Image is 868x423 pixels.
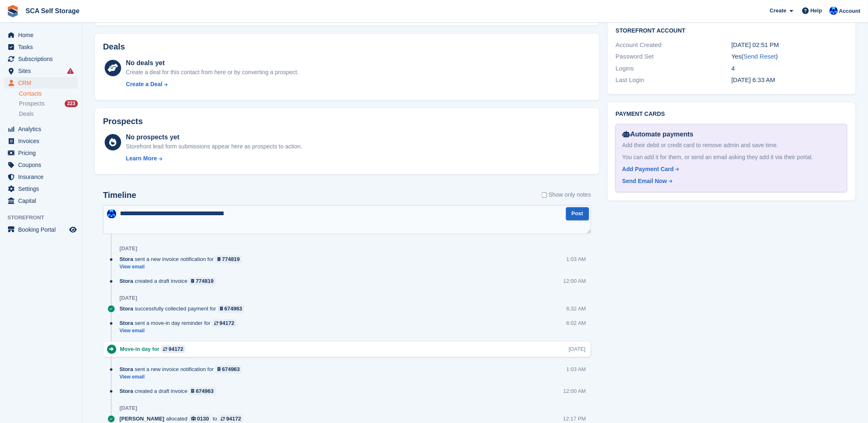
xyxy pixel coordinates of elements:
span: Prospects [19,100,44,108]
div: No prospects yet [126,132,302,142]
span: Stora [119,366,133,374]
a: menu [4,147,78,159]
span: Insurance [18,171,68,183]
a: menu [4,171,78,183]
span: Booking Portal [18,224,68,235]
a: Send Reset [744,53,776,60]
img: Kelly Neesham [830,7,838,15]
span: ( ) [742,53,778,60]
a: SCA Self Storage [22,4,83,18]
div: 4 [732,64,847,73]
div: sent a new invoice notification for [119,256,246,263]
a: menu [4,65,78,77]
h2: Deals [103,42,125,52]
h2: Timeline [103,191,136,200]
div: Logins [616,64,732,73]
div: Account Created [616,40,732,50]
a: menu [4,29,78,41]
a: Create a Deal [126,80,299,89]
div: allocated to [119,415,247,423]
h2: Storefront Account [616,26,847,34]
div: Add Payment Card [622,165,674,174]
button: Post [566,207,589,221]
div: Automate payments [622,129,840,139]
span: Stora [119,388,133,395]
a: 674963 [189,388,216,395]
a: menu [4,135,78,147]
div: 1:03 AM [566,256,586,263]
h2: Payment cards [616,111,847,117]
a: 674963 [215,366,242,374]
div: sent a new invoice notification for [119,366,246,374]
div: 6:02 AM [566,320,586,327]
div: [DATE] 02:51 PM [732,40,847,50]
a: 774819 [215,256,242,263]
a: menu [4,159,78,171]
input: Show only notes [542,191,547,200]
div: created a draft invoice [119,388,220,395]
div: Yes [732,52,847,61]
div: sent a move-in day reminder for [119,320,241,327]
a: Add Payment Card [622,165,837,174]
span: Sites [18,65,68,77]
div: 774819 [222,256,240,263]
div: Move-in day for [120,345,190,353]
div: Send Email Now [622,177,667,186]
span: Stora [119,305,133,313]
div: 12:00 AM [564,388,586,395]
a: 774819 [189,277,216,285]
span: Storefront [7,214,82,222]
div: Last Login [616,75,732,85]
div: 94172 [168,345,183,353]
div: [DATE] [569,345,586,353]
a: 94172 [212,320,236,327]
a: menu [4,183,78,195]
div: 12:00 AM [564,277,586,285]
div: You can add it for them, or send an email asking they add it via their portal. [622,153,840,162]
div: Learn More [126,154,157,163]
div: 6:32 AM [566,305,586,313]
div: [DATE] [119,246,137,252]
a: Preview store [68,225,78,235]
a: menu [4,53,78,65]
span: Capital [18,195,68,207]
span: Tasks [18,41,68,53]
div: Storefront lead form submissions appear here as prospects to action. [126,142,302,151]
span: [PERSON_NAME] [119,415,164,423]
div: Password Set [616,52,732,61]
div: 12:17 PM [563,415,586,423]
a: menu [4,123,78,135]
a: menu [4,224,78,235]
span: Coupons [18,159,68,171]
img: Kelly Neesham [107,209,116,219]
span: Settings [18,183,68,195]
div: No deals yet [126,58,299,68]
span: Home [18,29,68,41]
a: menu [4,41,78,53]
div: 674963 [225,305,242,313]
div: [DATE] [119,295,137,302]
img: stora-icon-8386f47178a22dfd0bd8f6a31ec36ba5ce8667c1dd55bd0f319d3a0aa187defe.svg [7,5,19,17]
div: 674963 [196,388,213,395]
a: 0130 [189,415,211,423]
span: Subscriptions [18,53,68,65]
time: 2025-08-04 05:33:06 UTC [732,76,775,83]
span: Stora [119,320,133,327]
div: Add their debit or credit card to remove admin and save time. [622,141,840,150]
a: View email [119,374,246,381]
h2: Prospects [103,117,143,126]
a: 94172 [219,415,243,423]
span: Stora [119,277,133,285]
span: Invoices [18,135,68,147]
div: 1:03 AM [566,366,586,374]
div: created a draft invoice [119,277,220,285]
span: Create [770,7,786,15]
a: View email [119,264,246,271]
label: Show only notes [542,191,591,200]
a: Contacts [19,90,78,98]
div: 674963 [222,366,240,374]
div: 223 [65,100,78,107]
i: Smart entry sync failures have occurred [67,68,74,74]
div: 94172 [220,320,234,327]
div: successfully collected payment for [119,305,248,313]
